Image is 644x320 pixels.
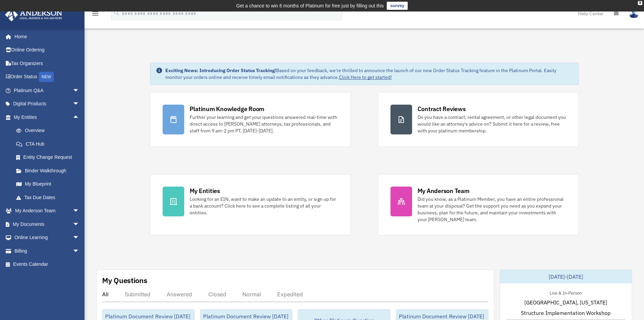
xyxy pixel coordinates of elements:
span: arrow_drop_down [73,97,86,111]
img: Anderson Advisors Platinum Portal [3,8,64,21]
i: search [113,9,120,17]
div: Live & In-Person [544,289,587,296]
i: menu [91,9,99,18]
div: Normal [242,291,261,298]
a: CTA Hub [9,137,90,151]
a: Events Calendar [5,258,90,271]
a: menu [91,12,99,18]
div: [DATE]-[DATE] [500,270,632,283]
a: Digital Productsarrow_drop_down [5,97,90,111]
a: My Anderson Team Did you know, as a Platinum Member, you have an entire professional team at your... [378,174,579,235]
div: Looking for an EIN, want to make an update to an entity, or sign up for a bank account? Click her... [190,196,338,216]
a: Contract Reviews Do you have a contract, rental agreement, or other legal document you would like... [378,92,579,147]
a: My Blueprint [9,177,90,191]
a: Billingarrow_drop_down [5,244,90,258]
a: Platinum Q&Aarrow_drop_down [5,84,90,97]
div: Do you have a contract, rental agreement, or other legal document you would like an attorney's ad... [418,114,566,134]
div: My Questions [102,275,147,285]
a: Order StatusNEW [5,70,90,84]
div: close [638,1,642,5]
a: Binder Walkthrough [9,164,90,177]
span: arrow_drop_up [73,110,86,124]
div: All [102,291,109,298]
div: NEW [39,72,54,82]
div: Further your learning and get your questions answered real-time with direct access to [PERSON_NAM... [190,114,338,134]
a: survey [387,2,408,10]
span: [GEOGRAPHIC_DATA], [US_STATE] [524,298,607,306]
span: arrow_drop_down [73,217,86,231]
div: Get a chance to win 6 months of Platinum for free just by filling out this [236,2,384,10]
a: Tax Organizers [5,57,90,70]
a: Entity Change Request [9,151,90,164]
span: Structure Implementation Workshop [521,309,611,317]
div: My Entities [190,187,220,195]
a: My Entities Looking for an EIN, want to make an update to an entity, or sign up for a bank accoun... [150,174,351,235]
a: Tax Due Dates [9,191,90,204]
a: My Documentsarrow_drop_down [5,217,90,231]
a: Home [5,30,86,43]
div: Contract Reviews [418,105,466,113]
a: Click Here to get started! [339,74,392,80]
span: arrow_drop_down [73,244,86,258]
div: Did you know, as a Platinum Member, you have an entire professional team at your disposal? Get th... [418,196,566,223]
div: Answered [167,291,192,298]
div: Based on your feedback, we're thrilled to announce the launch of our new Order Status Tracking fe... [165,67,573,81]
a: Online Learningarrow_drop_down [5,231,90,244]
span: arrow_drop_down [73,84,86,98]
span: arrow_drop_down [73,231,86,245]
strong: Exciting News: Introducing Order Status Tracking! [165,67,276,73]
img: User Pic [629,8,639,18]
div: Platinum Knowledge Room [190,105,265,113]
div: Submitted [125,291,150,298]
a: My Entitiesarrow_drop_up [5,110,90,124]
div: My Anderson Team [418,187,470,195]
a: Online Ordering [5,43,90,57]
a: My Anderson Teamarrow_drop_down [5,204,90,218]
a: Platinum Knowledge Room Further your learning and get your questions answered real-time with dire... [150,92,351,147]
div: Closed [208,291,226,298]
a: Overview [9,124,90,137]
span: arrow_drop_down [73,204,86,218]
div: Expedited [277,291,303,298]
